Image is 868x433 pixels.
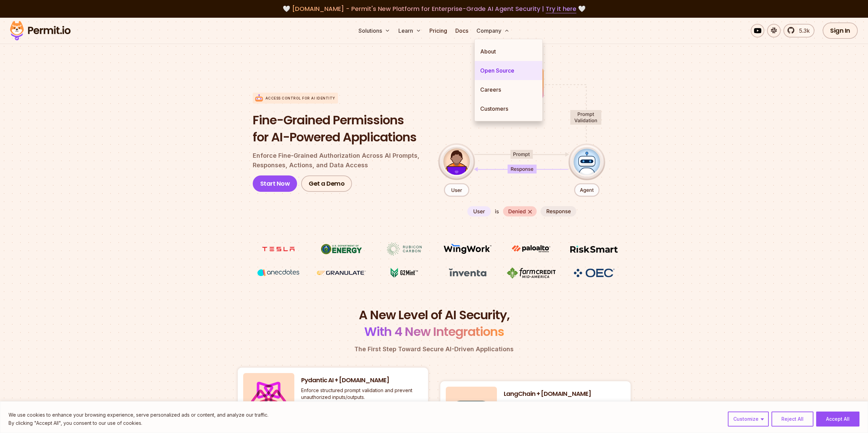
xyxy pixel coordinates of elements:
button: Learn [396,24,424,37]
p: We use cookies to enhance your browsing experience, serve personalized ads or content, and analyz... [9,411,268,419]
button: Customize [728,412,769,427]
a: Docs [453,24,471,37]
a: Try it here [546,4,576,13]
a: Careers [475,80,542,99]
p: Access control for AI Identity [265,96,335,101]
img: G2mint [379,266,430,279]
a: Get a Demo [301,175,352,192]
a: 5.3k [783,24,814,37]
button: Solutions [356,24,393,37]
a: Pricing [427,24,450,37]
button: Reject All [771,412,813,427]
a: Sign In [823,22,858,39]
img: Risksmart [569,243,620,256]
img: OEC [572,267,616,278]
img: inventa [442,266,493,279]
button: Accept All [816,412,859,427]
p: Enforce structured prompt validation and prevent unauthorized inputs/outputs. [301,387,423,401]
a: Open Source [475,61,542,80]
img: Rubicon [379,243,430,256]
img: Permit logo [7,19,74,42]
span: With 4 New Integrations [364,323,504,340]
div: 🤍 🤍 [16,4,852,14]
h3: Pydantic AI + [DOMAIN_NAME] [301,376,423,385]
p: Enable authentication, authorization, and data filtering for controlling RAG queries. [504,401,625,414]
img: Farm Credit [505,266,557,279]
img: paloalto [505,243,557,255]
h2: A New Level of AI Security, [238,307,631,340]
img: Granulate [316,266,367,279]
a: Customers [475,99,542,118]
h1: Fine-Grained Permissions for AI-Powered Applications [253,112,427,145]
a: Start Now [253,175,297,192]
span: [DOMAIN_NAME] - Permit's New Platform for Enterprise-Grade AI Agent Security | [292,4,576,13]
h3: LangChain + [DOMAIN_NAME] [504,390,625,398]
img: tesla [253,243,304,256]
button: Company [474,24,512,37]
img: Wingwork [442,243,493,256]
p: By clicking "Accept All", you consent to our use of cookies. [9,419,268,427]
img: US department of energy [316,243,367,256]
span: 5.3k [795,27,810,35]
p: The First Step Toward Secure AI-Driven Applications [238,344,631,354]
p: Enforce Fine-Grained Authorization Across AI Prompts, Responses, Actions, and Data Access [253,151,427,170]
img: vega [253,266,304,279]
a: About [475,42,542,61]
